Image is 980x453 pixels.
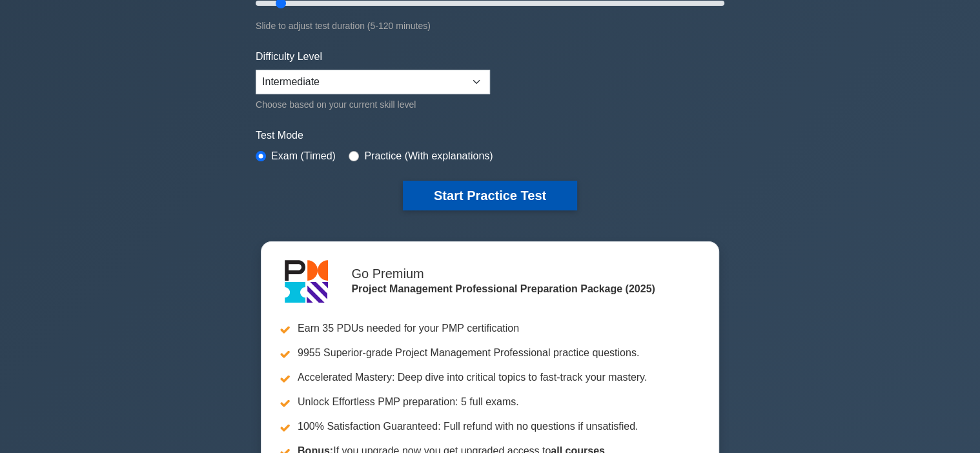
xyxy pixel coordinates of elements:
[403,181,577,210] button: Start Practice Test
[256,49,322,65] label: Difficulty Level
[256,18,724,34] div: Slide to adjust test duration (5-120 minutes)
[256,128,724,143] label: Test Mode
[364,148,493,164] label: Practice (With explanations)
[271,148,336,164] label: Exam (Timed)
[256,97,490,112] div: Choose based on your current skill level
